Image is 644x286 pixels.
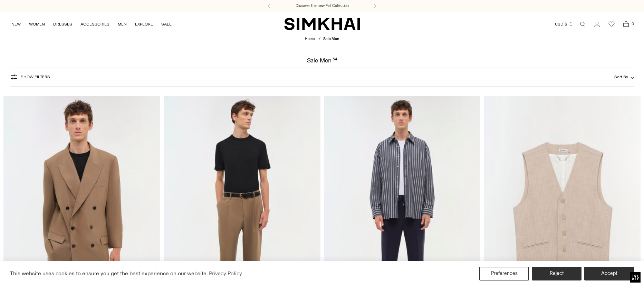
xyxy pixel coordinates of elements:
a: Wishlist [605,17,618,31]
button: Show Filters [10,71,50,82]
a: Home [305,37,315,41]
span: 0 [629,21,636,27]
a: Privacy Policy (opens in a new tab) [208,268,243,279]
div: 54 [333,57,337,63]
a: SIMKHAI [284,17,360,31]
span: Sort By [614,75,628,79]
a: EXPLORE [135,17,153,32]
a: Discover the new Fall Collection [296,3,349,9]
a: MEN [118,17,127,32]
a: Open cart modal [619,17,633,31]
button: Reject [532,267,581,280]
a: DRESSES [53,17,72,32]
button: Sort By [614,73,634,81]
span: This website uses cookies to ensure you get the best experience on our website. [10,270,208,277]
a: SALE [161,17,172,32]
a: NEW [11,17,21,32]
h1: Sale Men [307,57,337,63]
a: ACCESSORIES [80,17,109,32]
button: Accept [584,267,634,280]
div: / [319,36,320,42]
button: USD $ [555,17,573,32]
a: WOMEN [29,17,45,32]
nav: breadcrumbs [305,36,339,42]
span: Show Filters [21,75,50,79]
span: Sale Men [323,37,339,41]
a: Go to the account page [590,17,604,31]
button: Preferences [479,267,529,280]
a: Open search modal [576,17,589,31]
